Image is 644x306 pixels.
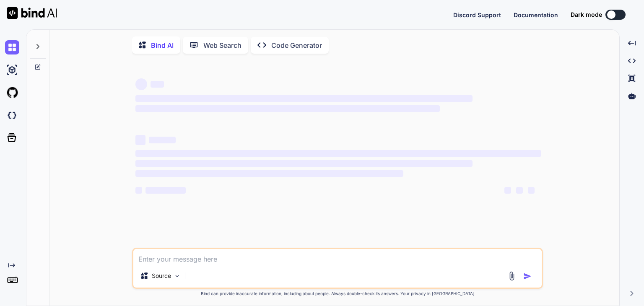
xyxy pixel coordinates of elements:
img: githubLight [5,86,19,100]
span: ‌ [516,187,523,194]
span: ‌ [135,150,541,157]
span: Documentation [514,11,558,18]
span: ‌ [151,81,164,88]
img: ai-studio [5,63,19,77]
img: attachment [507,271,517,281]
button: Discord Support [453,10,501,19]
p: Bind AI [151,40,174,50]
span: ‌ [149,137,176,143]
span: ‌ [135,160,472,167]
p: Web Search [203,40,241,50]
span: Dark mode [571,10,602,19]
span: ‌ [135,135,145,145]
span: ‌ [135,105,440,112]
img: Bind AI [7,7,57,19]
span: Discord Support [453,11,501,18]
img: Pick Models [174,272,181,280]
span: ‌ [504,187,511,194]
span: ‌ [135,170,403,177]
span: ‌ [135,187,142,194]
img: icon [523,272,532,280]
p: Source [152,272,171,280]
img: darkCloudIdeIcon [5,108,19,122]
img: chat [5,40,19,54]
span: ‌ [135,95,472,102]
span: ‌ [528,187,535,194]
p: Bind can provide inaccurate information, including about people. Always double-check its answers.... [132,290,543,297]
p: Code Generator [271,40,322,50]
span: ‌ [145,187,186,194]
span: ‌ [135,78,147,90]
button: Documentation [514,10,558,19]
